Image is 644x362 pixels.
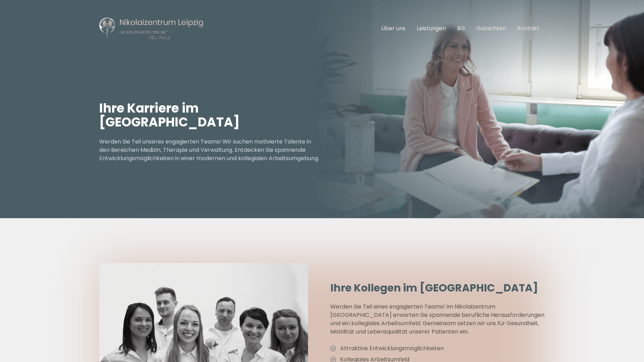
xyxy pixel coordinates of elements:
[99,101,322,129] h1: Ihre Karriere im [GEOGRAPHIC_DATA]
[99,17,204,40] img: Nikolaizentrum Leipzig Logo
[517,24,539,32] a: Kontakt
[417,24,446,32] a: Leistungen
[381,24,406,32] a: Über uns
[457,24,465,32] a: BG
[99,138,322,163] p: Werden Sie Teil unseres engagierten Teams! Wir suchen motivierte Talente in den Bereichen Medizin...
[476,24,506,32] a: Gutachten
[330,282,545,294] h2: Ihre Kollegen im [GEOGRAPHIC_DATA]
[330,303,545,336] p: Werden Sie Teil eines engagierten Teams! Im Nikolaizentrum [GEOGRAPHIC_DATA] erwarten Sie spannen...
[340,344,444,353] p: Attraktive Entwicklungsmöglichkeiten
